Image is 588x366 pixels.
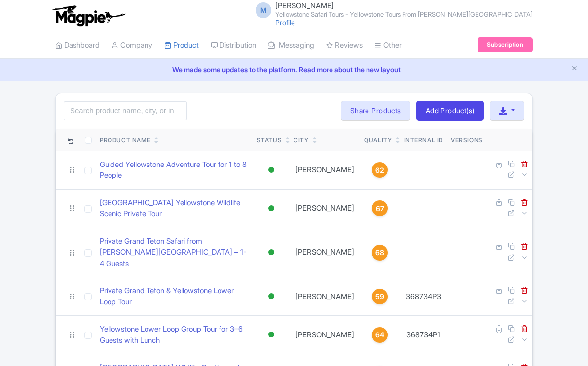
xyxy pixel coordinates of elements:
a: Messaging [268,32,314,59]
div: Active [266,163,276,177]
a: Company [111,32,152,59]
th: Versions [447,129,487,151]
td: [PERSON_NAME] [290,316,360,354]
a: 64 [364,327,396,343]
div: Status [257,136,282,145]
button: Close announcement [571,64,578,75]
a: Distribution [211,32,256,59]
a: Private Grand Teton & Yellowstone Lower Loop Tour [100,285,249,307]
div: Active [266,289,276,303]
span: 67 [376,203,384,214]
td: 368734P1 [400,316,447,354]
a: Yellowstone Lower Loop Group Tour for 3–6 Guests with Lunch [100,324,249,346]
div: Product Name [100,136,150,145]
div: Active [266,201,276,216]
a: 59 [364,289,396,304]
span: 64 [375,330,384,340]
a: M [PERSON_NAME] Yellowstone Safari Tours - Yellowstone Tours From [PERSON_NAME][GEOGRAPHIC_DATA] [250,2,533,18]
span: 68 [375,247,384,258]
a: Add Product(s) [416,101,484,121]
small: Yellowstone Safari Tours - Yellowstone Tours From [PERSON_NAME][GEOGRAPHIC_DATA] [275,11,533,18]
a: Guided Yellowstone Adventure Tour for 1 to 8 People [100,159,249,181]
td: [PERSON_NAME] [290,277,360,316]
td: 368734P3 [400,277,447,316]
td: [PERSON_NAME] [290,189,360,228]
a: Share Products [341,101,410,121]
a: Other [374,32,402,59]
input: Search product name, city, or interal id [64,101,187,120]
a: Profile [275,18,295,27]
a: 62 [364,162,396,178]
span: 59 [375,291,384,302]
a: Subscription [478,37,533,52]
a: [GEOGRAPHIC_DATA] Yellowstone Wildlife Scenic Private Tour [100,198,249,220]
span: M [256,2,271,18]
div: Active [266,245,276,260]
td: [PERSON_NAME] [290,228,360,277]
th: Internal ID [400,129,447,151]
a: Product [164,32,199,59]
div: Quality [364,136,392,145]
div: Active [266,328,276,342]
a: Private Grand Teton Safari from [PERSON_NAME][GEOGRAPHIC_DATA] – 1-4 Guests [100,236,249,269]
span: 62 [375,165,384,176]
img: logo-ab69f6fb50320c5b225c76a69d11143b.png [50,5,127,27]
a: 67 [364,200,396,216]
a: We made some updates to the platform. Read more about the new layout [6,65,582,75]
a: Dashboard [55,32,100,59]
div: City [294,136,308,145]
td: [PERSON_NAME] [290,151,360,189]
a: Reviews [326,32,363,59]
span: [PERSON_NAME] [275,1,334,10]
a: 68 [364,245,396,261]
